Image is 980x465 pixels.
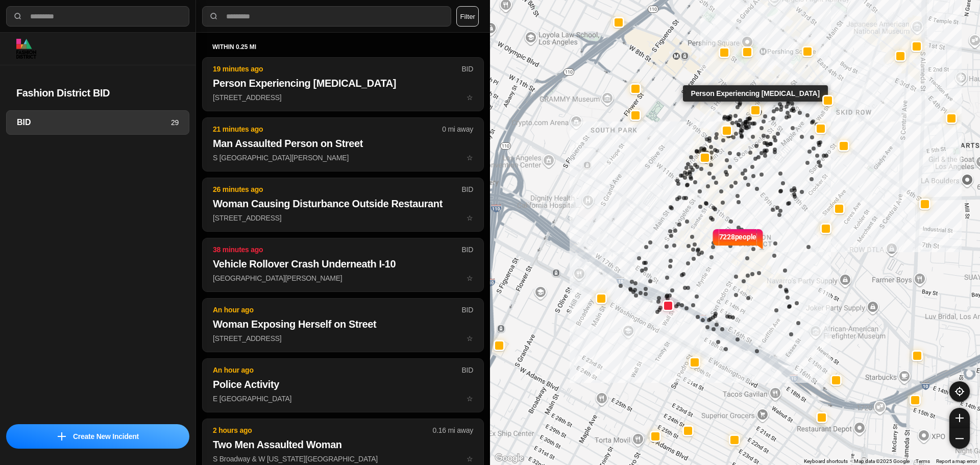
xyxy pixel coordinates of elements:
[213,317,473,331] h2: Woman Exposing Herself on Street
[955,414,964,422] img: zoom-in
[493,452,526,465] img: Google
[213,454,473,464] p: S Broadway & W [US_STATE][GEOGRAPHIC_DATA]
[213,365,461,375] p: An hour ago
[202,358,484,412] button: An hour agoBIDPolice ActivityE [GEOGRAPHIC_DATA]star
[949,381,970,402] button: recenter
[202,394,484,403] a: An hour agoBIDPolice ActivityE [GEOGRAPHIC_DATA]star
[756,228,764,250] img: notch
[6,110,189,135] a: BID29
[202,238,484,292] button: 38 minutes agoBIDVehicle Rollover Crash Underneath I-10[GEOGRAPHIC_DATA][PERSON_NAME]star
[202,178,484,232] button: 26 minutes agoBIDWoman Causing Disturbance Outside Restaurant[STREET_ADDRESS]star
[456,6,479,27] button: Filter
[213,333,473,344] p: [STREET_ADDRESS]
[213,305,461,315] p: An hour ago
[467,274,473,282] span: star
[213,92,473,103] p: [STREET_ADDRESS]
[202,298,484,352] button: An hour agoBIDWoman Exposing Herself on Street[STREET_ADDRESS]star
[202,57,484,111] button: 19 minutes agoBIDPerson Experiencing [MEDICAL_DATA][STREET_ADDRESS]star
[213,394,473,404] p: E [GEOGRAPHIC_DATA]
[13,11,23,21] img: search
[750,104,761,115] button: Person Experiencing [MEDICAL_DATA]
[213,213,473,223] p: [STREET_ADDRESS]
[213,184,461,194] p: 26 minutes ago
[916,458,930,464] a: Terms (opens in new tab)
[17,116,171,129] h3: BID
[202,274,484,282] a: 38 minutes agoBIDVehicle Rollover Crash Underneath I-10[GEOGRAPHIC_DATA][PERSON_NAME]star
[213,257,473,271] h2: Vehicle Rollover Crash Underneath I-10
[213,136,473,151] h2: Man Assaulted Person on Street
[719,232,757,254] p: 7228 people
[467,334,473,342] span: star
[213,244,461,255] p: 38 minutes ago
[213,153,473,163] p: S [GEOGRAPHIC_DATA][PERSON_NAME]
[683,85,828,101] div: Person Experiencing [MEDICAL_DATA]
[213,377,473,391] h2: Police Activity
[202,213,484,222] a: 26 minutes agoBIDWoman Causing Disturbance Outside Restaurant[STREET_ADDRESS]star
[212,43,474,51] h5: within 0.25 mi
[202,117,484,172] button: 21 minutes ago0 mi awayMan Assaulted Person on StreetS [GEOGRAPHIC_DATA][PERSON_NAME]star
[171,117,179,128] p: 29
[955,434,964,443] img: zoom-out
[955,387,964,396] img: recenter
[213,76,473,90] h2: Person Experiencing [MEDICAL_DATA]
[712,228,719,250] img: notch
[209,11,219,21] img: search
[213,437,473,452] h2: Two Men Assaulted Woman
[16,86,179,100] h2: Fashion District BID
[16,39,36,59] img: logo
[493,452,526,465] a: Open this area in Google Maps (opens a new window)
[949,428,970,449] button: zoom-out
[442,124,473,134] p: 0 mi away
[202,454,484,463] a: 2 hours ago0.16 mi awayTwo Men Assaulted WomanS Broadway & W [US_STATE][GEOGRAPHIC_DATA]star
[73,431,139,442] p: Create New Incident
[6,424,189,449] button: iconCreate New Incident
[461,64,473,74] p: BID
[202,334,484,342] a: An hour agoBIDWoman Exposing Herself on Street[STREET_ADDRESS]star
[213,124,442,134] p: 21 minutes ago
[433,425,473,435] p: 0.16 mi away
[58,432,66,440] img: icon
[467,455,473,463] span: star
[936,458,977,464] a: Report a map error
[467,154,473,162] span: star
[461,365,473,375] p: BID
[804,458,848,465] button: Keyboard shortcuts
[213,64,461,74] p: 19 minutes ago
[202,153,484,162] a: 21 minutes ago0 mi awayMan Assaulted Person on StreetS [GEOGRAPHIC_DATA][PERSON_NAME]star
[854,458,910,464] span: Map data ©2025 Google
[213,197,473,211] h2: Woman Causing Disturbance Outside Restaurant
[949,408,970,428] button: zoom-in
[213,273,473,283] p: [GEOGRAPHIC_DATA][PERSON_NAME]
[213,425,433,435] p: 2 hours ago
[461,305,473,315] p: BID
[461,184,473,194] p: BID
[467,395,473,403] span: star
[202,93,484,102] a: 19 minutes agoBIDPerson Experiencing [MEDICAL_DATA][STREET_ADDRESS]star
[467,214,473,222] span: star
[461,244,473,255] p: BID
[467,93,473,102] span: star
